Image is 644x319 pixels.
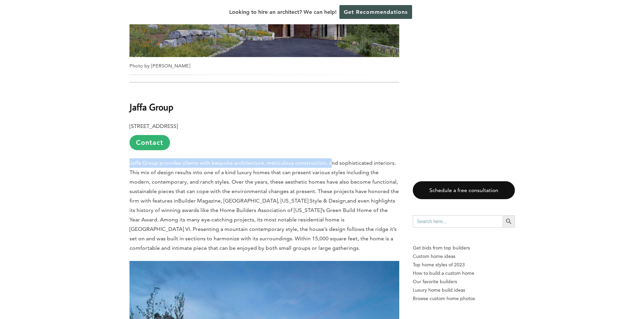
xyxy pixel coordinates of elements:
a: Schedule a free consultation [413,181,515,199]
a: How to build a custom home [413,269,515,277]
input: Search here... [413,215,503,228]
a: Get Recommendations [339,5,412,19]
span: Builder Magazine, [GEOGRAPHIC_DATA], [US_STATE] Style & Design, [178,197,347,204]
p: Get bids from top builders [413,244,515,252]
a: Custom home ideas [413,252,515,261]
a: Top home styles of 2023 [413,261,515,269]
a: Luxury home build ideas [413,286,515,294]
a: Our favorite builders [413,277,515,286]
span: and even highlights its history of winning awards like the Home Builders Association of [US_STATE... [129,197,397,251]
a: Browse custom home photos [413,294,515,303]
b: [STREET_ADDRESS] [129,123,178,129]
span: Jaffa Group provides clients with bespoke architecture, meticulous construction, and sophisticate... [129,160,399,204]
b: Jaffa Group [129,101,173,113]
a: Contact [129,135,170,150]
p: Photo by [PERSON_NAME] [129,62,399,75]
svg: Search [505,218,512,225]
